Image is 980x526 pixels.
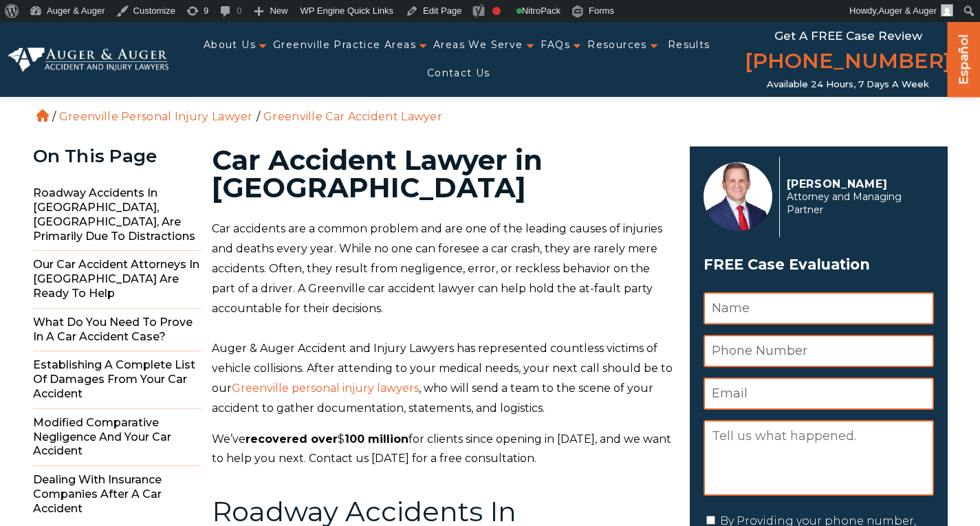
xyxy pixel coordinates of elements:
p: $ [212,430,673,470]
b: recovered over [246,432,338,446]
span: Car accidents are a common problem and are one of the leading causes of injuries and deaths every... [212,222,662,314]
span: Modified Comparative Negligence and Your Car Accident [33,409,202,466]
img: Auger & Auger Accident and Injury Lawyers Logo [8,47,168,72]
div: On This Page [33,146,202,166]
span: for clients since opening in [DATE], and we want to help you next. Contact us [DATE] for a free c... [212,432,671,465]
h1: Car Accident Lawyer in [GEOGRAPHIC_DATA] [212,146,673,201]
span: We’ve [212,432,246,446]
a: Results [668,31,710,59]
b: 100 million [345,432,409,446]
a: Greenville Practice Areas [273,31,416,59]
a: FAQs [541,31,571,59]
li: Greenville Car Accident Lawyer [260,110,446,123]
a: [PHONE_NUMBER] [745,46,951,79]
span: FREE Case Evaluation [704,252,934,278]
div: Focus keyphrase not set [492,7,501,15]
a: Contact Us [427,59,490,87]
a: About Us [204,31,256,59]
span: Our Car Accident Attorneys in [GEOGRAPHIC_DATA] are Ready to Help [33,251,202,308]
span: Auger & Auger [878,6,937,16]
span: Available 24 Hours, 7 Days a Week [767,79,929,90]
input: Phone Number [704,335,934,367]
input: Email [704,377,934,410]
span: Establishing a Complete List of Damages From Your Car Accident [33,351,202,408]
span: Attorney and Managing Partner [787,190,926,217]
span: Roadway Accidents in [GEOGRAPHIC_DATA], [GEOGRAPHIC_DATA], are Primarily Due to Distractions [33,179,202,251]
img: Herbert Auger [704,162,772,231]
p: [PERSON_NAME] [787,177,926,190]
span: Auger & Auger Accident and Injury Lawyers has represented countless victims of vehicle collisions... [212,342,673,395]
a: Home [36,109,49,122]
a: Resources [587,31,647,59]
span: What Do You Need to Prove in a Car Accident Case? [33,309,202,352]
span: Dealing With Insurance Companies After a Car Accident [33,466,202,523]
span: , who will send a team to the scene of your accident to gather documentation, statements, and log... [212,382,653,415]
a: Español [953,21,975,94]
input: Name [704,292,934,325]
a: Areas We Serve [433,31,523,59]
a: Greenville personal injury lawyers [232,382,419,395]
a: Greenville Personal Injury Lawyer [59,110,253,123]
span: Get a FREE Case Review [774,29,922,43]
